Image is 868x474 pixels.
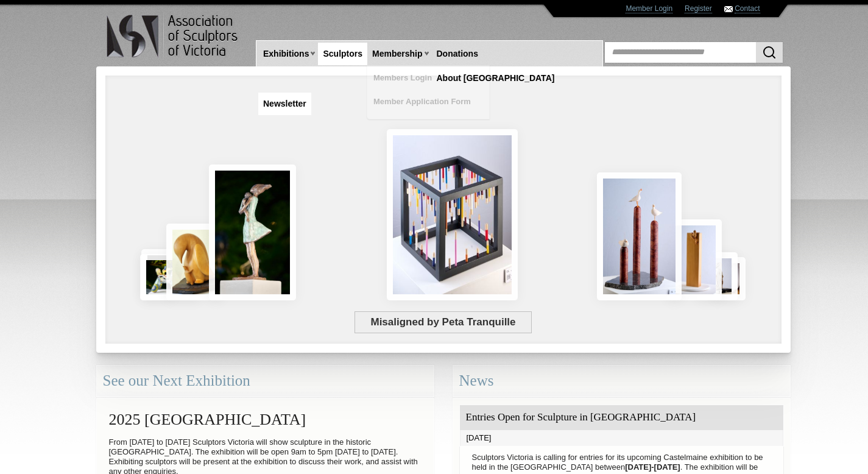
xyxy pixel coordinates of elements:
[258,43,314,65] a: Exhibitions
[597,172,682,300] img: Rising Tides
[460,405,783,430] div: Entries Open for Sculpture in [GEOGRAPHIC_DATA]
[667,219,722,300] img: Little Frog. Big Climb
[685,4,712,13] a: Register
[735,4,760,13] a: Contact
[258,93,311,115] a: Newsletter
[432,67,560,90] a: About [GEOGRAPHIC_DATA]
[724,6,733,12] img: Contact ASV
[367,67,489,89] a: Members Login
[355,311,532,333] span: Misaligned by Peta Tranquille
[460,430,783,446] div: [DATE]
[453,365,791,397] div: News
[367,43,427,65] a: Membership
[626,4,672,13] a: Member Login
[625,462,680,472] strong: [DATE]-[DATE]
[209,164,296,300] img: Connection
[103,405,428,434] h2: 2025 [GEOGRAPHIC_DATA]
[96,365,434,397] div: See our Next Exhibition
[432,43,483,65] a: Donations
[367,91,489,113] a: Member Application Form
[106,12,240,60] img: logo.png
[318,43,367,65] a: Sculptors
[387,129,518,300] img: Misaligned
[762,45,777,60] img: Search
